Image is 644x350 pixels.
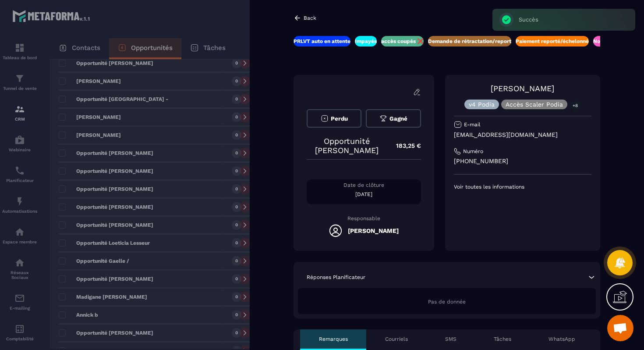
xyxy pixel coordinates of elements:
[494,336,511,343] p: Tâches
[464,121,481,128] p: E-mail
[307,136,387,155] p: Opportunité [PERSON_NAME]
[385,336,408,343] p: Courriels
[307,191,421,198] p: [DATE]
[348,227,399,234] h5: [PERSON_NAME]
[454,157,591,165] p: [PHONE_NUMBER]
[445,336,456,343] p: SMS
[355,38,377,45] p: Impayés
[548,336,575,343] p: WhatsApp
[428,38,511,45] p: Demande de rétractation/report
[319,336,348,343] p: Remarques
[516,38,589,45] p: Paiement reporté/échelonné
[593,38,619,45] p: Nouveaux
[570,101,581,110] p: +8
[304,15,316,21] p: Back
[366,109,421,128] button: Gagné
[307,274,365,281] p: Réponses Planificateur
[387,137,421,154] p: 183,25 €
[454,183,591,190] p: Voir toutes les informations
[469,101,495,107] p: v4 Podia
[491,84,554,93] a: [PERSON_NAME]
[331,115,348,122] span: Perdu
[454,131,591,139] p: [EMAIL_ADDRESS][DOMAIN_NAME]
[307,215,421,221] p: Responsable
[428,299,466,305] span: Pas de donnée
[389,115,407,122] span: Gagné
[381,38,424,45] p: accès coupés ❌
[307,109,361,128] button: Perdu
[463,148,483,155] p: Numéro
[506,101,563,107] p: Accès Scaler Podia
[294,38,350,45] p: PRLVT auto en attente
[607,315,633,341] a: Ouvrir le chat
[307,182,421,189] p: Date de clôture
